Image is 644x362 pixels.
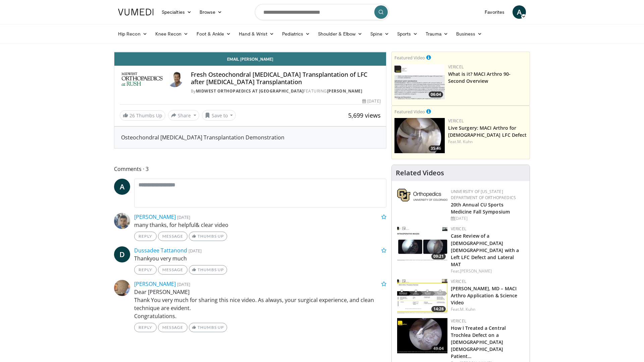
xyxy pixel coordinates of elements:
[451,226,466,232] a: Vericel
[134,280,176,288] a: [PERSON_NAME]
[134,247,187,254] a: Dussadee Tattanond
[457,139,473,144] a: M. Kuhn
[448,139,527,145] div: Feat.
[397,189,447,201] img: 355603a8-37da-49b6-856f-e00d7e9307d3.png.150x105_q85_autocrop_double_scale_upscale_version-0.2.png
[134,232,157,241] a: Reply
[134,265,157,275] a: Reply
[114,52,386,66] a: Email [PERSON_NAME]
[114,27,151,41] a: Hip Recon
[134,254,386,262] p: Thankyou very much
[158,265,187,275] a: Message
[168,110,199,121] button: Share
[397,226,447,261] img: 7de77933-103b-4dce-a29e-51e92965dfc4.150x105_q85_crop-smart_upscale.jpg
[429,92,443,98] span: 06:04
[189,265,227,275] a: Thumbs Up
[451,285,518,306] a: [PERSON_NAME], MD – MACI Arthro Application & Science Video
[189,232,227,241] a: Thumbs Up
[196,88,304,94] a: Midwest Orthopaedics at [GEOGRAPHIC_DATA]
[397,226,447,261] a: 09:21
[422,27,452,41] a: Trauma
[202,110,236,121] button: Save to
[481,5,508,19] a: Favorites
[191,71,381,85] h4: Fresh Osteochondral [MEDICAL_DATA] Transplantation of LFC after [MEDICAL_DATA] Transplantation
[120,110,165,121] a: 26 Thumbs Up
[151,27,193,41] a: Knee Recon
[448,118,464,124] a: Vericel
[431,346,446,352] span: 49:04
[397,279,447,314] img: 2444198d-1b18-4a77-bb67-3e21827492e5.150x105_q85_crop-smart_upscale.jpg
[114,246,130,262] a: D
[394,55,425,61] small: Featured Video
[451,189,516,200] a: University of [US_STATE] Department of Orthopaedics
[177,214,190,220] small: [DATE]
[451,325,506,359] a: How I Treated a Central Trochlea Defect on a [DEMOGRAPHIC_DATA] [DEMOGRAPHIC_DATA] Patient…
[394,109,425,115] small: Featured Video
[451,233,519,267] a: Case Review of a [DEMOGRAPHIC_DATA] [DEMOGRAPHIC_DATA] with a Left LFC Defect and Lateral MAT
[348,111,381,119] span: 5,699 views
[451,318,466,324] a: Vericel
[158,323,187,332] a: Message
[134,288,386,320] p: Dear [PERSON_NAME] Thank You very much for sharing this nice video. As always, your surgical expe...
[397,318,447,353] img: 5aa0332e-438a-4b19-810c-c6dfa13c7ee4.150x105_q85_crop-smart_upscale.jpg
[451,216,524,222] div: [DATE]
[448,71,511,84] a: What is it? MACI Arthro 90-Second Overview
[121,133,379,141] div: Osteochondral [MEDICAL_DATA] Transplantation Demonstration
[451,201,510,215] a: 20th Annual CU Sports Medicine Fall Symposium
[397,279,447,314] a: 14:28
[235,27,278,41] a: Hand & Wrist
[158,5,196,19] a: Specialties
[134,323,157,332] a: Reply
[452,27,486,41] a: Business
[167,71,183,87] img: Avatar
[189,248,202,254] small: [DATE]
[396,169,444,177] h4: Related Videos
[196,5,226,19] a: Browse
[394,64,445,99] a: 06:04
[451,306,524,312] div: Feat.
[366,27,393,41] a: Spine
[158,232,187,241] a: Message
[129,112,135,119] span: 26
[114,165,386,173] span: Comments 3
[114,52,386,52] video-js: Video Player
[114,280,130,296] img: Avatar
[448,64,464,70] a: Vericel
[255,4,389,20] input: Search topics, interventions
[513,5,526,19] a: A
[460,306,475,312] a: M. Kuhn
[448,125,527,138] a: Live Surgery: MACI Arthro for [DEMOGRAPHIC_DATA] LFC Defect
[314,27,366,41] a: Shoulder & Elbow
[394,64,445,99] img: aa6cc8ed-3dbf-4b6a-8d82-4a06f68b6688.150x105_q85_crop-smart_upscale.jpg
[134,221,386,229] p: many thanks, for helpful& clear video
[191,88,381,94] div: By FEATURING
[120,71,164,87] img: Midwest Orthopaedics at Rush
[177,281,190,287] small: [DATE]
[393,27,422,41] a: Sports
[114,179,130,195] a: A
[451,279,466,284] a: Vericel
[431,253,446,259] span: 09:21
[118,9,154,15] img: VuMedi Logo
[114,213,130,229] img: Avatar
[189,323,227,332] a: Thumbs Up
[460,268,492,274] a: [PERSON_NAME]
[327,88,363,94] a: [PERSON_NAME]
[431,306,446,312] span: 14:28
[394,118,445,153] a: 35:46
[394,118,445,153] img: eb023345-1e2d-4374-a840-ddbc99f8c97c.150x105_q85_crop-smart_upscale.jpg
[193,27,235,41] a: Foot & Ankle
[134,213,176,221] a: [PERSON_NAME]
[278,27,314,41] a: Pediatrics
[362,98,380,104] div: [DATE]
[397,318,447,353] a: 49:04
[451,268,524,274] div: Feat.
[429,145,443,152] span: 35:46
